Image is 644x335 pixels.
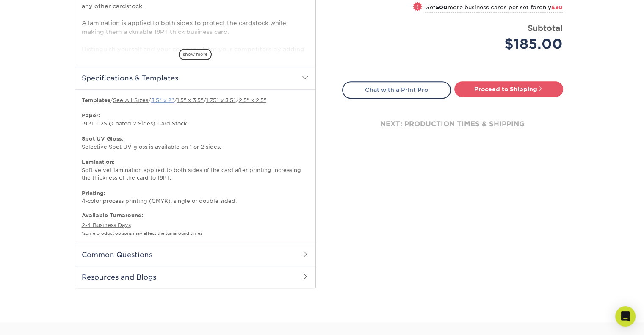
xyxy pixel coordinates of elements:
a: Proceed to Shipping [454,81,563,97]
small: Get more business cards per set for [425,4,563,13]
strong: Lamination: [82,159,115,165]
strong: Paper: [82,112,100,119]
a: 1.75" x 3.5" [206,97,236,103]
strong: Printing: [82,190,105,197]
p: / / / / / 19PT C2S (Coated 2 Sides) Card Stock. Selective Spot UV gloss is available on 1 or 2 si... [82,97,309,205]
h2: Specifications & Templates [75,67,315,89]
strong: Spot UV Gloss: [82,136,123,142]
b: Templates [82,97,110,103]
a: Chat with a Print Pro [342,81,451,98]
strong: Subtotal [528,23,563,33]
a: 2.5" x 2.5" [239,97,266,103]
div: next: production times & shipping [342,99,563,150]
a: 1.5" x 3.5" [177,97,203,103]
a: 3.5" x 2" [151,97,174,103]
a: 2-4 Business Days [82,222,131,228]
h2: Resources and Blogs [75,266,315,288]
div: Open Intercom Messenger [615,306,636,327]
strong: 500 [436,4,448,11]
h2: Common Questions [75,244,315,266]
span: only [539,4,563,11]
div: $185.00 [459,34,563,54]
span: ! [416,3,418,11]
iframe: Google Customer Reviews [2,309,72,332]
span: show more [179,49,212,60]
b: Available Turnaround: [82,212,144,219]
span: $30 [551,4,563,11]
small: *some product options may affect the turnaround times [82,231,202,235]
a: See All Sizes [113,97,148,103]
